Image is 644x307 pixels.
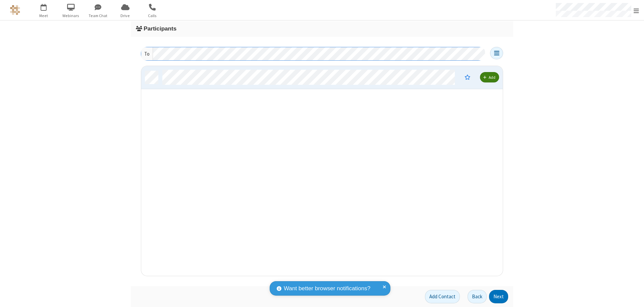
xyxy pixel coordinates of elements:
[141,66,503,277] div: grid
[480,72,499,82] button: Add
[490,47,503,59] button: Open menu
[10,5,20,15] img: QA Selenium DO NOT DELETE OR CHANGE
[460,71,475,83] button: Moderator
[113,13,138,19] span: Drive
[468,290,487,303] button: Back
[429,293,455,300] span: Add Contact
[284,284,370,293] span: Want better browser notifications?
[136,25,508,32] h3: Participants
[31,13,56,19] span: Meet
[489,290,508,303] button: Next
[141,47,153,60] div: To
[425,290,460,303] button: Add Contact
[86,13,111,19] span: Team Chat
[58,13,84,19] span: Webinars
[140,13,165,19] span: Calls
[489,75,495,80] span: Add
